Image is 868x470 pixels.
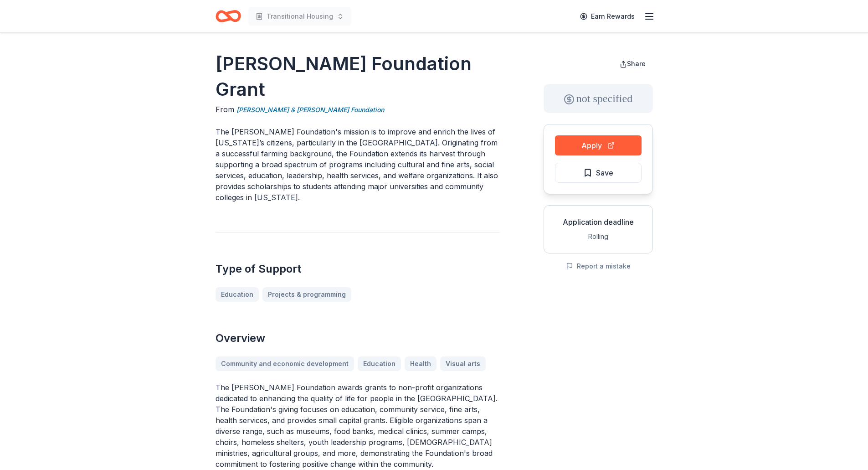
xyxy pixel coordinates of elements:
h2: Overview [216,331,500,346]
span: Transitional Housing [267,11,333,22]
button: Report a mistake [566,261,631,272]
a: Home [216,5,241,27]
div: From [216,104,500,115]
span: Share [627,60,646,67]
button: Share [612,55,653,73]
button: Apply [555,135,642,155]
a: [PERSON_NAME] & [PERSON_NAME] Foundation [236,104,384,115]
div: Rolling [551,231,645,242]
div: not specified [544,84,653,113]
h2: Type of Support [216,262,500,276]
a: Education [216,287,259,302]
a: Projects & programming [262,287,351,302]
p: The [PERSON_NAME] Foundation awards grants to non-profit organizations dedicated to enhancing the... [216,382,500,470]
p: The [PERSON_NAME] Foundation's mission is to improve and enrich the lives of [US_STATE]’s citizen... [216,126,500,203]
a: Earn Rewards [575,8,640,25]
button: Save [555,163,642,183]
span: Save [596,167,613,179]
h1: [PERSON_NAME] Foundation Grant [216,51,500,102]
div: Application deadline [551,217,645,227]
button: Transitional Housing [248,7,351,26]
